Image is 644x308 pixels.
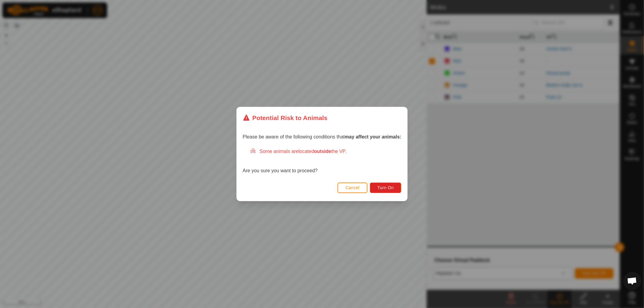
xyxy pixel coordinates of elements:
[243,113,328,122] div: Potential Risk to Animals
[299,149,347,154] span: located the VP.
[623,272,641,290] div: Open chat
[345,134,402,139] strong: may affect your animals:
[345,185,360,190] span: Cancel
[338,183,367,193] button: Cancel
[370,183,401,193] button: Turn On
[250,148,402,155] div: Some animals are
[314,149,331,154] strong: outside
[377,185,394,190] span: Turn On
[243,148,402,174] div: Are you sure you want to proceed?
[243,134,402,139] span: Please be aware of the following conditions that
